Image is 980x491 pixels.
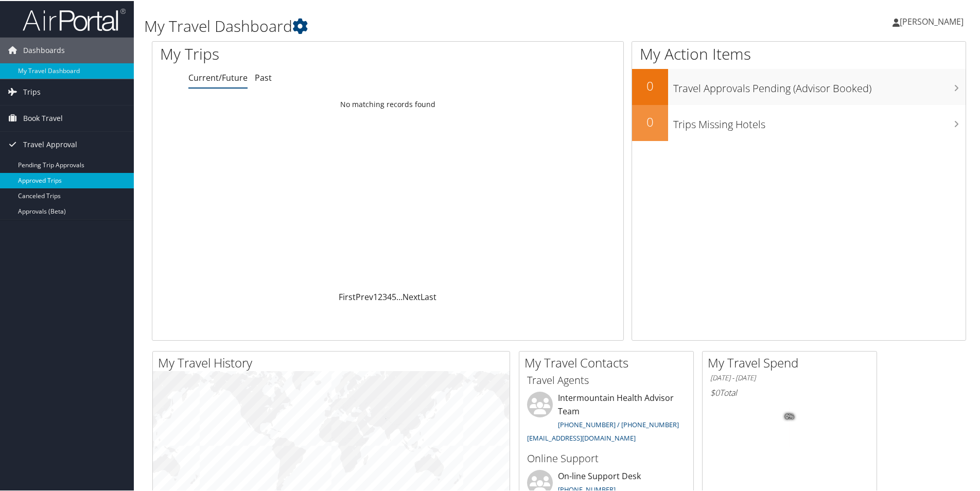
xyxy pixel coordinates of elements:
h2: My Travel History [158,353,510,371]
h6: Total [710,386,869,397]
a: 3 [382,290,387,302]
span: [PERSON_NAME] [900,15,964,26]
span: Book Travel [23,104,63,130]
span: $0 [710,386,720,397]
a: Current/Future [188,71,248,82]
h6: [DATE] - [DATE] [710,372,869,382]
td: No matching records found [152,94,623,113]
a: Prev [356,290,373,302]
a: Next [402,290,421,302]
tspan: 0% [785,413,794,419]
a: Last [421,290,436,302]
h2: 0 [632,76,668,94]
img: airportal-logo.png [23,7,126,31]
span: Trips [23,78,41,104]
h2: My Travel Spend [708,353,877,371]
h1: My Travel Dashboard [144,14,697,36]
a: [PHONE_NUMBER] / [PHONE_NUMBER] [558,419,679,428]
span: Travel Approval [23,131,77,156]
span: … [396,290,402,302]
a: [EMAIL_ADDRESS][DOMAIN_NAME] [527,432,636,442]
h3: Travel Agents [527,372,686,387]
h1: My Action Items [632,42,966,64]
a: 1 [373,290,378,302]
span: Dashboards [23,37,65,62]
h2: My Travel Contacts [524,353,693,371]
h3: Trips Missing Hotels [673,111,966,131]
a: 2 [378,290,382,302]
a: 0Travel Approvals Pending (Advisor Booked) [632,68,966,104]
a: 0Trips Missing Hotels [632,104,966,140]
h2: 0 [632,112,668,130]
li: Intermountain Health Advisor Team [522,391,691,446]
h1: My Trips [160,42,419,64]
a: Past [255,71,272,82]
h3: Travel Approvals Pending (Advisor Booked) [673,75,966,95]
a: First [339,290,356,302]
a: [PERSON_NAME] [892,5,974,36]
h3: Online Support [527,450,686,465]
a: 5 [392,290,396,302]
a: 4 [387,290,392,302]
